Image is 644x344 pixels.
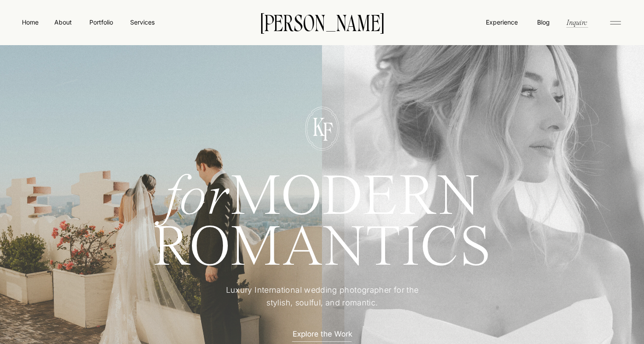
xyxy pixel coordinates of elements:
a: Blog [535,18,552,26]
a: About [53,18,73,26]
a: Explore the Work [284,329,361,338]
a: Home [20,18,40,27]
p: F [315,119,340,142]
h1: ROMANTICS [121,224,524,272]
a: Inquire [566,17,588,27]
a: Portfolio [85,18,117,27]
i: for [165,170,230,227]
a: Experience [485,18,519,27]
h1: MODERN [121,173,524,215]
p: Luxury International wedding photographer for the stylish, soulful, and romantic. [213,284,432,310]
a: [PERSON_NAME] [247,13,397,31]
p: K [307,114,331,137]
a: Services [129,18,155,27]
